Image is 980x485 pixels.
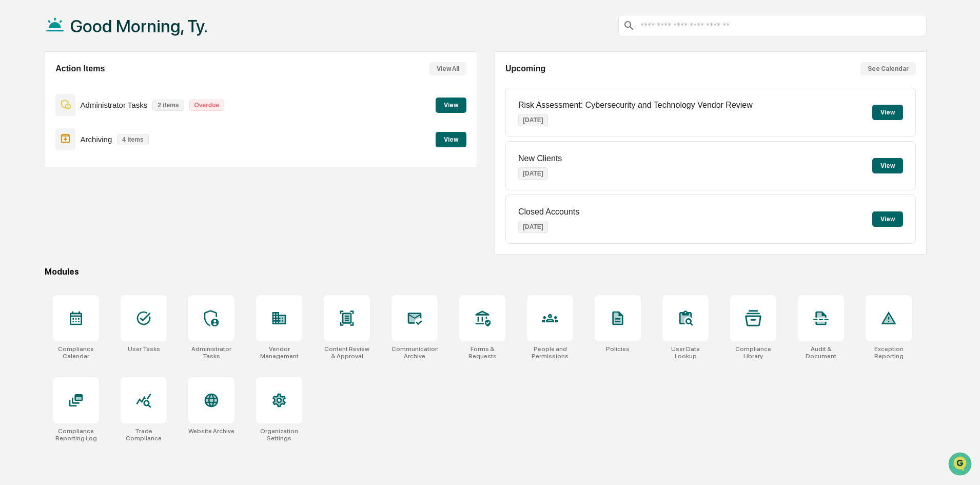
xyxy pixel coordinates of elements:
[53,428,99,442] div: Compliance Reporting Log
[518,154,562,163] p: New Clients
[606,345,630,353] div: Policies
[518,101,753,110] p: Risk Assessment: Cybersecurity and Technology Vendor Review
[436,132,466,147] button: View
[436,100,466,109] a: View
[256,428,302,442] div: Organization Settings
[35,89,130,97] div: We're available if you need us!
[872,105,903,120] button: View
[518,167,548,180] p: [DATE]
[505,64,545,73] h2: Upcoming
[872,211,903,227] button: View
[188,428,234,435] div: Website Archive
[70,125,131,144] a: 🗄️Attestations
[662,345,709,360] div: User Data Lookup
[866,345,912,360] div: Exception Reporting
[189,100,225,111] p: Overdue
[6,125,70,144] a: 🖐️Preclearance
[102,174,124,182] span: Pylon
[53,345,99,360] div: Compliance Calendar
[117,134,148,145] p: 4 items
[436,134,466,144] a: View
[459,345,505,360] div: Forms & Requests
[10,79,29,97] img: 1746055101610-c473b297-6a78-478c-a979-82029cc54cd1
[518,114,548,126] p: [DATE]
[81,135,112,144] p: Archiving
[324,345,370,360] div: Content Review & Approval
[10,22,187,38] p: How can we help?
[798,345,844,360] div: Audit & Document Logs
[70,16,208,36] h1: Good Morning, Ty.
[391,345,438,360] div: Communications Archive
[72,173,124,182] a: Powered byPylon
[860,62,916,75] button: See Calendar
[188,345,234,360] div: Administrator Tasks
[21,129,66,140] span: Preclearance
[518,221,548,233] p: [DATE]
[85,129,127,140] span: Attestations
[6,145,69,163] a: 🔎Data Lookup
[35,79,168,89] div: Start new chat
[45,267,927,277] div: Modules
[152,100,184,111] p: 2 items
[429,62,466,75] button: View All
[55,64,105,73] h2: Action Items
[256,345,302,360] div: Vendor Management
[872,158,903,173] button: View
[730,345,776,360] div: Compliance Library
[174,82,187,94] button: Start new chat
[518,207,579,217] p: Closed Accounts
[128,345,160,353] div: User Tasks
[81,101,148,109] p: Administrator Tasks
[527,345,573,360] div: People and Permissions
[436,98,466,113] button: View
[947,451,975,479] iframe: Open customer support
[10,130,18,139] div: 🖐️
[74,130,83,139] div: 🗄️
[121,428,167,442] div: Trade Compliance
[10,150,18,158] div: 🔎
[21,149,65,159] span: Data Lookup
